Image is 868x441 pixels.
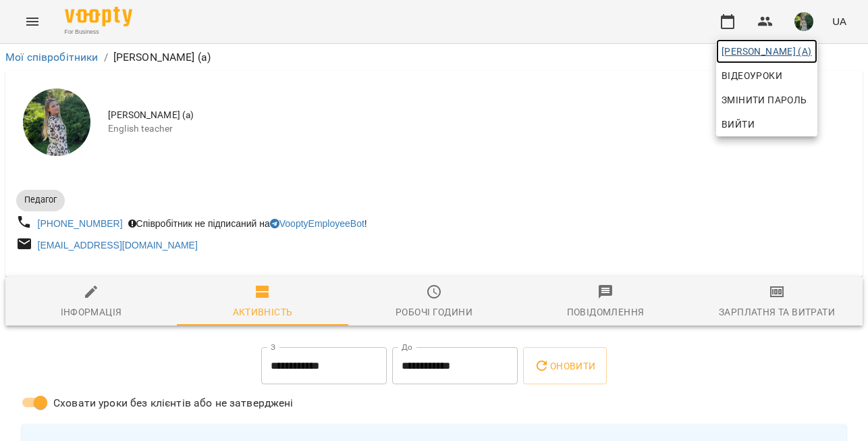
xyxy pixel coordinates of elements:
[722,92,812,108] span: Змінити пароль
[716,112,817,136] button: Вийти
[722,68,782,84] span: Відеоуроки
[716,63,788,88] a: Відеоуроки
[722,116,755,132] span: Вийти
[716,39,817,63] a: [PERSON_NAME] (а)
[716,88,817,112] a: Змінити пароль
[722,43,812,59] span: [PERSON_NAME] (а)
